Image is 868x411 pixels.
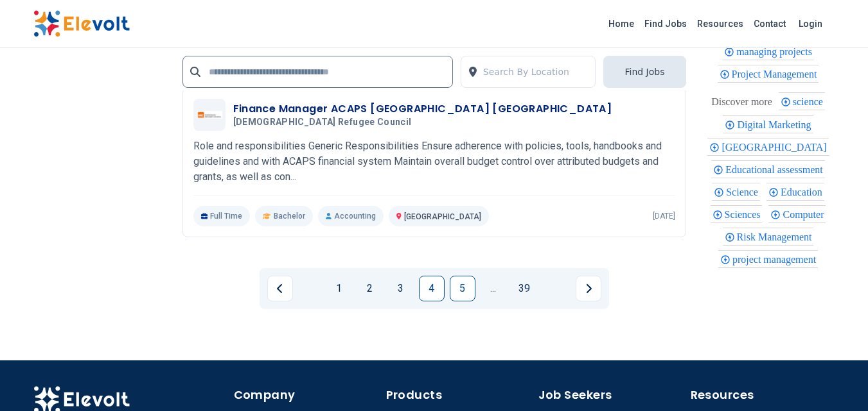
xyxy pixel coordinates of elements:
div: Digital Marketing [723,115,813,133]
span: Digital Marketing [737,119,815,130]
span: [GEOGRAPHIC_DATA] [722,142,830,153]
img: Norwegian Refugee Council [197,111,222,119]
span: Project Management [732,69,821,80]
span: [DEMOGRAPHIC_DATA] Refugee Council [233,117,412,128]
a: Previous page [267,276,293,301]
p: Accounting [318,206,384,226]
div: Computer [768,205,826,223]
span: Education [781,187,826,197]
p: Full Time [193,206,251,226]
div: project management [718,250,818,268]
div: Education [766,183,824,201]
span: project management [732,254,820,265]
a: Norwegian Refugee CouncilFinance Manager ACAPS [GEOGRAPHIC_DATA] [GEOGRAPHIC_DATA][DEMOGRAPHIC_DA... [193,99,675,226]
h3: Finance Manager ACAPS [GEOGRAPHIC_DATA] [GEOGRAPHIC_DATA] [233,101,612,117]
h4: Resources [691,386,835,404]
div: Science [712,183,760,201]
div: Nairobi [707,138,828,156]
iframe: Chat Widget [804,349,868,411]
div: Educational assessment [711,160,825,178]
span: managing projects [736,46,816,57]
div: science [779,92,825,110]
h4: Job Seekers [538,386,683,404]
div: Project Management [718,65,819,83]
button: Find Jobs [603,56,686,88]
ul: Pagination [267,276,601,301]
a: Page 3 [388,276,414,301]
a: Find Jobs [639,13,692,34]
span: science [793,96,827,107]
span: Bachelor [274,211,305,221]
span: Risk Management [737,231,816,242]
span: Sciences [725,209,765,220]
p: [DATE] [653,211,675,221]
h4: Products [386,386,531,404]
span: [GEOGRAPHIC_DATA] [404,212,481,221]
a: Next page [576,276,601,301]
div: Sciences [711,205,763,223]
a: Resources [692,13,748,34]
a: Home [603,13,639,34]
h4: Company [234,386,378,404]
span: Computer [783,209,828,220]
a: Jump forward [481,276,506,301]
a: Page 4 is your current page [419,276,445,301]
span: Educational assessment [725,164,827,175]
div: managing projects [722,42,814,60]
div: Risk Management [723,228,814,246]
a: Contact [748,13,791,34]
span: Science [726,187,762,197]
div: These are topics related to the article that might interest you [711,93,772,111]
a: Page 5 [450,276,475,301]
p: Role and responsibilities Generic Responsibilities Ensure adherence with policies, tools, handboo... [193,138,675,185]
a: Page 1 [326,276,352,301]
a: Page 2 [357,276,383,301]
img: Elevolt [33,10,130,37]
a: Login [791,11,830,37]
a: Page 39 [511,276,537,301]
